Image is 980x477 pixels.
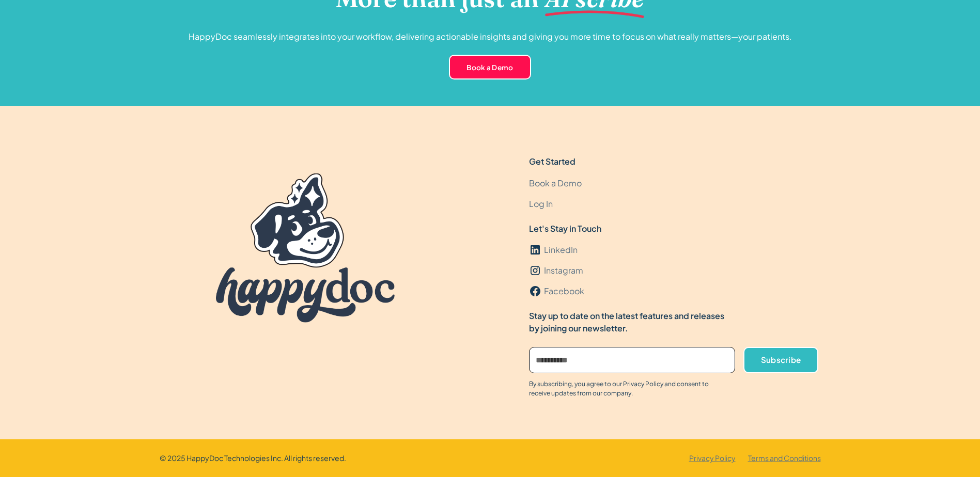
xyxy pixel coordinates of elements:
[529,155,575,168] div: Get Started
[748,453,821,464] a: Terms and Conditions
[529,173,582,194] a: Book a Demo
[529,260,583,281] a: Instagram
[529,310,733,335] div: Stay up to date on the latest features and releases by joining our newsletter.
[544,244,578,256] div: LinkedIn
[529,347,818,373] form: Email Form
[189,29,792,44] p: HappyDoc seamlessly integrates into your workflow, delivering actionable insights and giving you ...
[216,173,395,323] img: HappyDoc Logo.
[529,281,584,301] a: Facebook
[529,222,601,235] div: Let's Stay in Touch
[545,7,644,24] img: Magenta underline.
[544,285,584,297] div: Facebook
[689,453,736,464] a: Privacy Policy
[160,453,346,464] div: © 2025 HappyDoc Technologies Inc. All rights reserved.
[449,55,531,79] a: Book a Demo
[529,240,578,260] a: LinkedIn
[529,379,726,398] div: By subscribing, you agree to our Privacy Policy and consent to receive updates from our company.
[743,347,819,373] a: Subscribe
[544,264,583,277] div: Instagram
[529,194,553,214] a: Log In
